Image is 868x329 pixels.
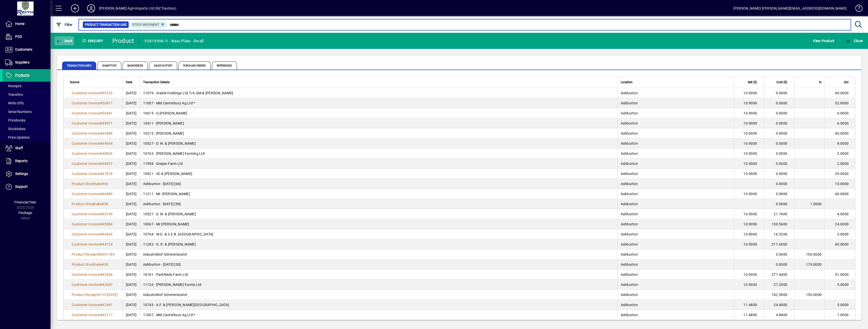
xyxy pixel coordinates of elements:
[100,91,102,95] span: #
[621,121,638,125] span: Ashburton
[748,79,757,85] span: Sell ($)
[72,141,100,145] span: Customer Invoice
[734,108,764,118] td: 10.9000
[104,262,108,266] span: 30
[100,232,102,236] span: #
[3,99,50,107] a: Write Offs
[140,169,617,179] td: 10921 - SC & [PERSON_NAME]
[72,121,100,125] span: Customer Invoice
[621,303,638,307] span: Ashburton
[143,79,170,85] span: Transaction Details
[70,221,115,227] a: Customer Invoice#45084
[100,192,102,196] span: #
[72,202,102,206] span: Product Stocktake
[734,159,764,169] td: 10.9000
[104,202,108,206] span: 50
[764,249,794,259] td: 0.0000
[50,36,78,45] app-page-header-button: Back
[123,280,140,290] td: [DATE]
[764,118,794,128] td: 0.0000
[734,128,764,138] td: 10.9000
[102,273,113,277] span: 42644
[72,242,100,246] span: Customer Invoice
[140,179,617,189] td: Ashburton - [DATE] [66]
[3,133,50,142] a: Price Updates
[734,300,764,310] td: 11.4800
[764,229,794,239] td: 16.3200
[15,35,22,39] span: POS
[67,4,83,13] button: Add
[72,131,100,135] span: Customer Invoice
[100,152,102,156] span: #
[3,168,50,180] a: Settings
[123,310,140,320] td: [DATE]
[72,313,100,317] span: Customer Invoice
[100,303,102,307] span: #
[99,4,176,12] div: [PERSON_NAME] Agri-Imports Ltd (NZ Tractors)
[55,36,74,45] button: Back
[126,79,132,85] span: Date
[70,79,79,85] span: Source
[102,313,113,317] span: 42117
[102,222,113,226] span: 45084
[100,111,102,115] span: #
[70,100,115,106] a: Customer Invoice#50817
[837,111,849,115] span: 6.0000
[56,23,73,27] span: Filter
[764,159,794,169] td: 0.0000
[806,262,822,266] span: 179.0000
[102,303,113,307] span: 42491
[70,161,115,166] a: Customer Invoice#48437
[811,36,836,45] button: View Product
[100,293,118,297] span: 123 [DATE]
[844,79,849,85] span: Out
[123,229,140,239] td: [DATE]
[102,152,113,156] span: 48926
[72,182,102,186] span: Product Stocktake
[5,84,21,88] span: Receipts
[837,283,849,287] span: 5.0000
[734,169,764,179] td: 10.9000
[126,79,137,85] div: Date
[72,152,100,156] span: Customer Invoice
[72,232,100,236] span: Customer Invoice
[140,148,617,159] td: 10763 - [PERSON_NAME] Farming Ltd
[100,212,102,216] span: #
[15,172,28,176] span: Settings
[621,313,638,317] span: Ashburton
[3,116,50,125] a: Pricebooks
[102,111,113,115] span: 50441
[123,138,140,148] td: [DATE]
[102,202,104,206] span: #
[140,159,617,169] td: 11098 - Grajan Farm Ltd
[97,62,121,70] span: Quantities
[70,231,115,237] a: Customer Invoice#44943
[764,169,794,179] td: 0.0000
[734,148,764,159] td: 10.9000
[3,90,50,99] a: Transfers
[813,37,834,45] span: View Product
[140,239,617,249] td: 11202 - G. R. & [PERSON_NAME]
[3,155,50,167] a: Reports
[764,280,794,290] td: 27.2000
[764,108,794,118] td: 0.0000
[3,82,50,90] a: Receipts
[70,252,116,257] a: Product Receipt#4551184
[5,93,23,97] span: Transfers
[70,262,110,267] a: Product Stocktake#30
[70,201,110,207] a: Product Stocktake#50
[15,73,30,77] span: Products
[140,280,617,290] td: 11126 - [PERSON_NAME] Farms Ltd
[621,111,638,115] span: Ashburton
[621,131,638,135] span: Ashburton
[621,283,638,287] span: Ashburton
[78,37,108,45] div: Enquiry
[140,138,617,148] td: 10527 - D. W. & [PERSON_NAME]
[835,172,849,176] span: 29.0000
[70,121,115,126] a: Customer Invoice#49871
[62,62,96,70] span: Transaction Lines
[123,249,140,259] td: [DATE]
[835,131,849,135] span: 40.0000
[102,192,113,196] span: 46980
[72,192,100,196] span: Customer Invoice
